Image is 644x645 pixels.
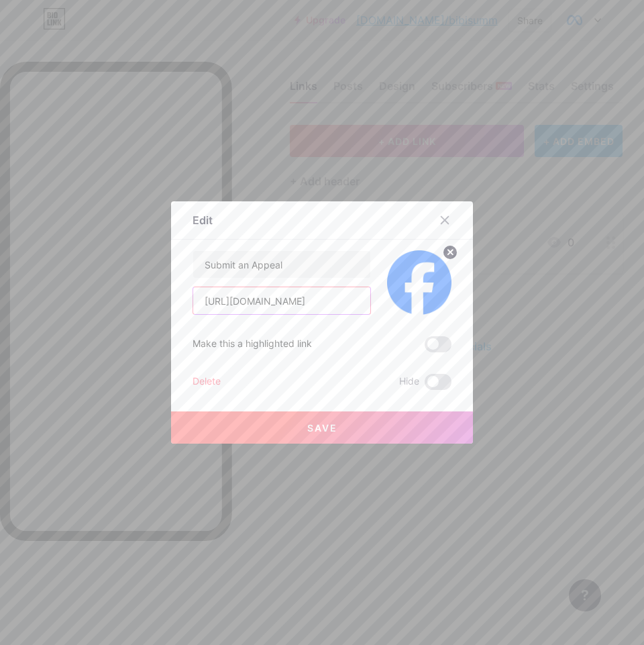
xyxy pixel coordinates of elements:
[193,374,221,390] div: Delete
[387,250,451,315] img: link_thumbnail
[193,336,312,352] div: Make this a highlighted link
[193,251,370,278] input: Title
[307,422,337,434] span: Save
[193,287,370,314] input: URL
[193,212,213,228] div: Edit
[399,374,419,390] span: Hide
[171,411,473,444] button: Save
